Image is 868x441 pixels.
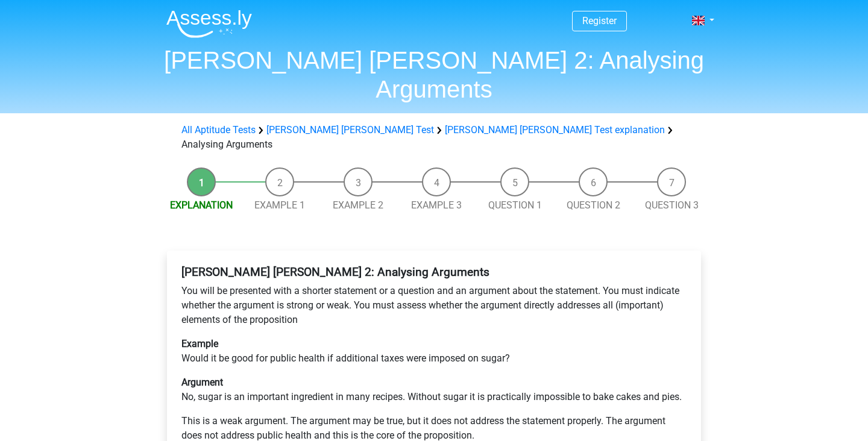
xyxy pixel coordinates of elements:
a: All Aptitude Tests [181,124,256,136]
b: [PERSON_NAME] [PERSON_NAME] 2: Analysing Arguments [181,265,489,279]
a: Question 3 [645,199,699,211]
a: [PERSON_NAME] [PERSON_NAME] Test [266,124,434,136]
a: Example 1 [254,199,305,211]
p: No, sugar is an important ingredient in many recipes. Without sugar it is practically impossible ... [181,375,687,404]
div: Analysing Arguments [177,123,691,152]
a: Example 2 [333,199,383,211]
a: [PERSON_NAME] [PERSON_NAME] Test explanation [445,124,665,136]
img: Assessly [166,10,252,38]
p: You will be presented with a shorter statement or a question and an argument about the statement.... [181,284,687,327]
h1: [PERSON_NAME] [PERSON_NAME] 2: Analysing Arguments [157,46,711,104]
a: Register [582,15,617,27]
b: Argument [181,377,223,388]
a: Question 1 [488,199,542,211]
a: Explanation [170,199,233,211]
a: Example 3 [411,199,462,211]
b: Example [181,338,218,349]
a: Question 2 [567,199,620,211]
p: Would it be good for public health if additional taxes were imposed on sugar? [181,337,687,366]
